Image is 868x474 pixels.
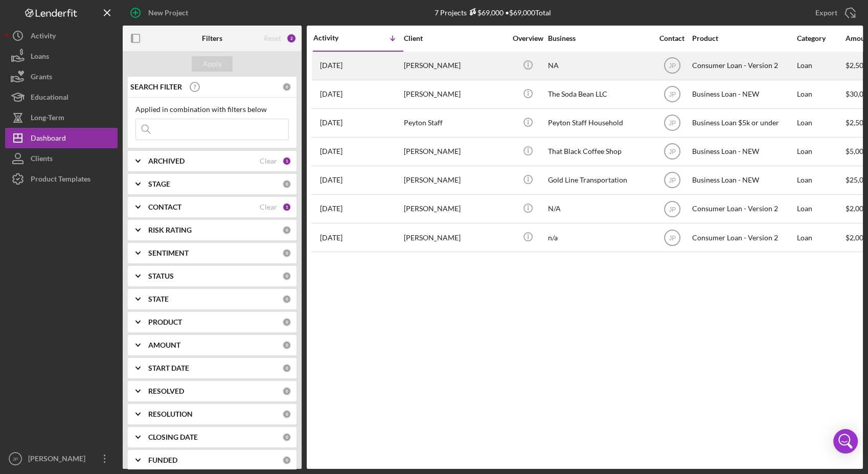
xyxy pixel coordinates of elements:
[282,410,291,419] div: 0
[5,107,118,128] button: Long-Term
[282,202,291,212] div: 1
[404,34,506,42] div: Client
[404,109,506,137] div: Peyton Staff
[467,8,504,17] div: $69,000
[548,167,650,194] div: Gold Line Transportation
[5,66,118,87] button: Grants
[286,33,296,43] div: 2
[148,387,184,395] b: RESOLVED
[320,176,342,184] time: 2025-08-11 00:01
[846,118,867,127] span: $2,500
[148,318,182,326] b: PRODUCT
[282,341,291,350] div: 0
[668,62,675,70] text: JP
[135,105,289,114] div: Applied in combination with filters below
[282,179,291,189] div: 0
[148,3,188,23] div: New Project
[5,26,118,46] button: Activity
[130,83,182,91] b: SEARCH FILTER
[404,52,506,79] div: [PERSON_NAME]
[320,90,342,98] time: 2025-09-04 21:01
[260,203,277,211] div: Clear
[12,456,18,462] text: JP
[282,82,291,92] div: 0
[5,46,118,66] button: Loans
[668,234,675,241] text: JP
[668,206,675,213] text: JP
[282,433,291,442] div: 0
[148,226,192,234] b: RISK RATING
[797,195,844,222] div: Loan
[404,167,506,194] div: [PERSON_NAME]
[692,195,794,222] div: Consumer Loan - Version 2
[31,128,66,151] div: Dashboard
[148,433,198,441] b: CLOSING DATE
[5,128,118,148] button: Dashboard
[653,34,691,42] div: Contact
[148,157,185,165] b: ARCHIVED
[404,224,506,251] div: [PERSON_NAME]
[668,120,675,127] text: JP
[692,109,794,137] div: Business Loan $5k or under
[548,34,650,42] div: Business
[320,61,342,70] time: 2025-09-06 21:36
[692,224,794,251] div: Consumer Loan - Version 2
[148,203,181,211] b: CONTACT
[668,177,675,184] text: JP
[148,410,193,418] b: RESOLUTION
[548,109,650,137] div: Peyton Staff Household
[148,341,180,349] b: AMOUNT
[5,87,118,107] button: Educational
[320,234,342,242] time: 2025-07-22 19:40
[692,34,794,42] div: Product
[202,34,222,42] b: Filters
[548,224,650,251] div: n/a
[31,66,52,89] div: Grants
[833,429,858,454] div: Open Intercom Messenger
[31,46,49,69] div: Loans
[148,364,189,372] b: START DATE
[282,364,291,373] div: 0
[282,456,291,465] div: 0
[5,448,118,469] button: JP[PERSON_NAME]
[282,318,291,327] div: 0
[692,167,794,194] div: Business Loan - NEW
[435,8,551,17] div: 7 Projects • $69,000 Total
[5,148,118,169] button: Clients
[203,56,222,72] div: Apply
[123,3,198,23] button: New Project
[264,34,281,42] div: Reset
[282,156,291,166] div: 1
[320,205,342,213] time: 2025-07-28 18:55
[5,169,118,189] button: Product Templates
[548,138,650,165] div: That Black Coffee Shop
[846,204,867,213] span: $2,000
[548,195,650,222] div: N/A
[692,138,794,165] div: Business Loan - NEW
[148,295,169,303] b: STATE
[805,3,863,23] button: Export
[404,195,506,222] div: [PERSON_NAME]
[668,91,675,98] text: JP
[31,87,68,110] div: Educational
[26,448,92,471] div: [PERSON_NAME]
[668,148,675,155] text: JP
[404,138,506,165] div: [PERSON_NAME]
[797,224,844,251] div: Loan
[148,456,177,464] b: FUNDED
[692,81,794,108] div: Business Loan - NEW
[313,34,358,42] div: Activity
[31,169,90,192] div: Product Templates
[404,81,506,108] div: [PERSON_NAME]
[797,81,844,108] div: Loan
[260,157,277,165] div: Clear
[148,180,170,188] b: STAGE
[815,3,837,23] div: Export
